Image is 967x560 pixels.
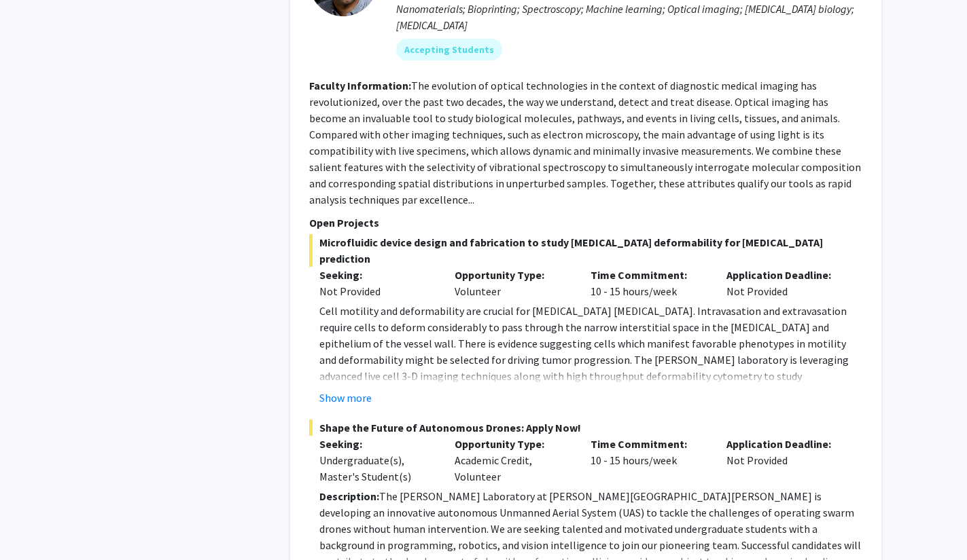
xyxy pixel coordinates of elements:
div: Nanomaterials; Bioprinting; Spectroscopy; Machine learning; Optical imaging; [MEDICAL_DATA] biolo... [396,1,862,33]
div: 10 - 15 hours/week [580,436,716,485]
button: Show more [319,390,372,406]
strong: Description: [319,489,379,503]
span: Shape the Future of Autonomous Drones: Apply Now! [309,419,862,436]
p: Application Deadline: [726,267,842,283]
p: Seeking: [319,436,435,452]
div: 10 - 15 hours/week [580,267,716,299]
div: Academic Credit, Volunteer [444,436,580,485]
p: Open Projects [309,214,862,231]
p: Opportunity Type: [455,436,570,452]
p: Cell motility and deformability are crucial for [MEDICAL_DATA] [MEDICAL_DATA]. Intravasation and ... [319,303,862,400]
p: Time Commitment: [591,436,706,452]
b: Faculty Information: [309,79,411,92]
div: Undergraduate(s), Master's Student(s) [319,452,435,485]
fg-read-more: The evolution of optical technologies in the context of diagnostic medical imaging has revolution... [309,79,861,206]
div: Not Provided [716,436,852,485]
p: Opportunity Type: [455,267,570,283]
div: Volunteer [444,267,580,299]
p: Time Commitment: [591,267,706,283]
div: Not Provided [319,283,435,299]
iframe: Chat [10,499,58,550]
p: Seeking: [319,267,435,283]
span: Microfluidic device design and fabrication to study [MEDICAL_DATA] deformability for [MEDICAL_DAT... [309,234,862,267]
p: Application Deadline: [726,436,842,452]
mat-chip: Accepting Students [396,39,502,60]
div: Not Provided [716,267,852,299]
